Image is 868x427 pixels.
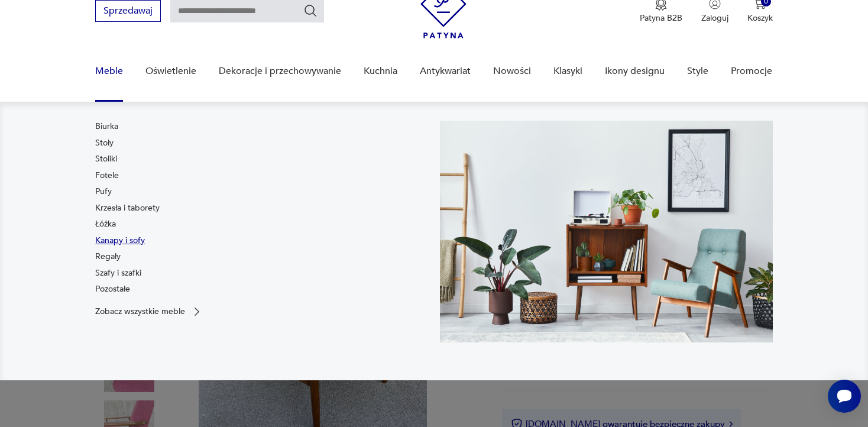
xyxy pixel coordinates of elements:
a: Klasyki [553,48,582,94]
a: Szafy i szafki [95,267,141,279]
a: Meble [95,48,123,94]
a: Pozostałe [95,283,130,295]
a: Ikony designu [605,48,665,94]
a: Antykwariat [420,48,471,94]
a: Krzesła i taborety [95,202,160,214]
a: Promocje [731,48,772,94]
a: Oświetlenie [145,48,196,94]
a: Stoły [95,137,114,149]
a: Łóżka [95,218,116,230]
a: Nowości [493,48,531,94]
iframe: Smartsupp widget button [828,380,861,413]
button: Szukaj [303,4,318,18]
p: Zobacz wszystkie meble [95,308,185,315]
a: Stoliki [95,153,117,165]
a: Zobacz wszystkie meble [95,306,203,318]
p: Zaloguj [701,12,728,24]
a: Biurka [95,121,118,132]
a: Fotele [95,170,119,182]
a: Kanapy i sofy [95,235,145,247]
a: Pufy [95,186,112,198]
a: Dekoracje i przechowywanie [219,48,341,94]
a: Style [687,48,708,94]
p: Patyna B2B [640,12,682,24]
a: Kuchnia [364,48,397,94]
a: Regały [95,251,121,263]
p: Koszyk [747,12,773,24]
img: 969d9116629659dbb0bd4e745da535dc.jpg [440,121,773,342]
a: Sprzedawaj [95,8,161,16]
